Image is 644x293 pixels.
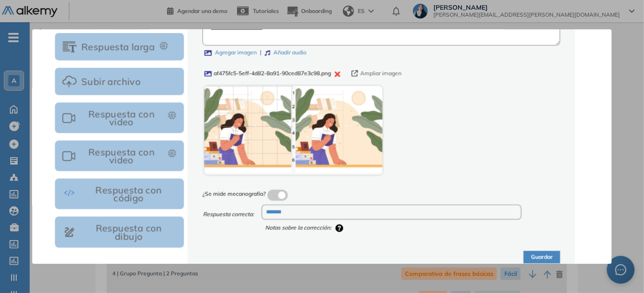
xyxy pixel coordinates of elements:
[205,86,383,175] img: af475fc5-5eff-4d82-8a91-90ced87e3c98
[205,69,331,78] div: af475fc5-5eff-4d82-8a91-90ced87e3c98.png
[55,217,184,248] button: Respuesta con dibujo
[205,49,257,57] label: Agregar imagen
[524,251,560,263] button: Guardar
[55,68,184,96] button: Subir archivo
[55,33,184,61] button: Respuesta larga
[55,141,184,172] button: Respuesta con video
[203,190,266,201] span: ¿Se mide mecanografía?
[265,224,522,233] div: Notas sobre la corrección:
[352,69,402,78] button: Ampliar imagen
[203,207,254,233] p: Respuesta correcta :
[55,103,184,134] button: Respuesta con video
[265,49,307,57] label: Añadir audio
[55,179,184,210] button: Respuesta con código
